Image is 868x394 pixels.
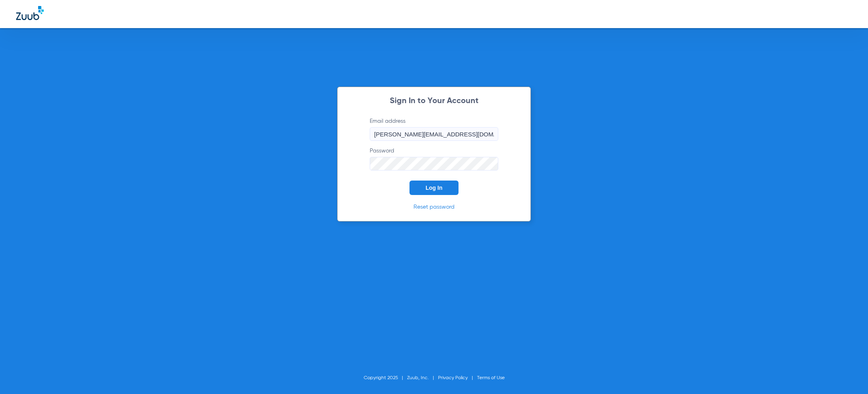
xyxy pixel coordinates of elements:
li: Zuub, Inc. [407,374,438,382]
label: Password [370,147,498,171]
li: Copyright 2025 [364,374,407,382]
button: Log In [409,181,459,195]
input: Email address [370,127,498,141]
img: Zuub Logo [16,6,44,20]
a: Reset password [414,204,454,210]
input: Password [370,157,498,171]
label: Email address [370,117,498,141]
a: Privacy Policy [438,376,468,380]
h2: Sign In to Your Account [358,97,510,105]
span: Log In [426,185,442,191]
a: Terms of Use [477,376,505,380]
